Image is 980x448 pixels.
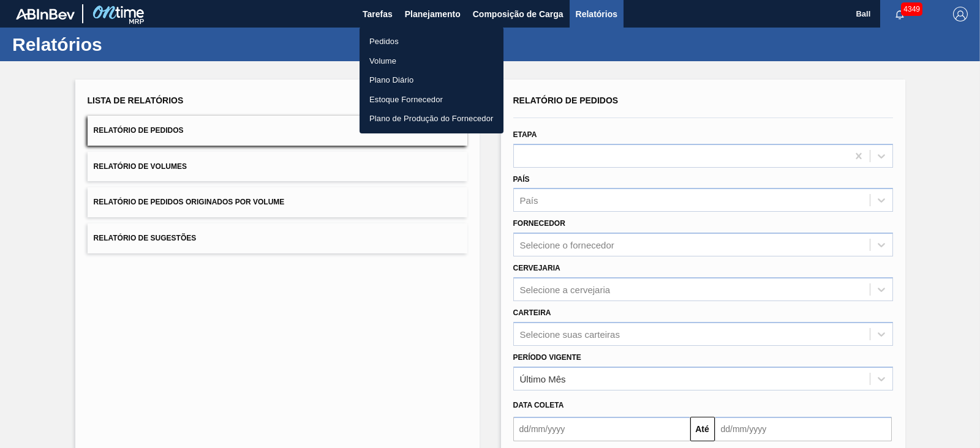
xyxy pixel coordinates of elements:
a: Plano Diário [360,70,503,90]
a: Pedidos [360,32,503,51]
a: Plano de Produção do Fornecedor [360,109,503,129]
a: Estoque Fornecedor [360,90,503,110]
a: Volume [360,51,503,71]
